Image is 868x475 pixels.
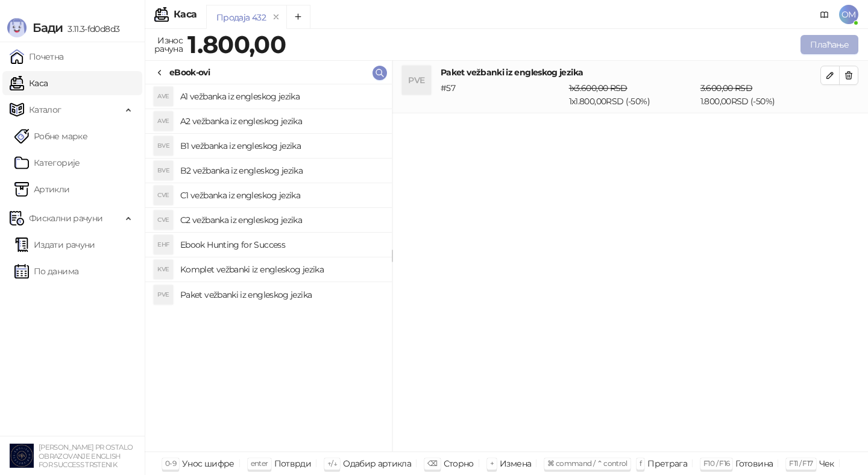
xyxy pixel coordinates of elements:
span: Каталог [29,98,61,122]
div: PVE [402,66,431,95]
div: Каса [174,10,197,19]
div: Износ рачуна [152,33,185,57]
h4: C2 vežbanka iz engleskog jezika [180,210,382,230]
span: ↑/↓ [327,459,337,468]
h4: Paket vežbanki iz engleskog jezika [441,66,820,79]
div: Унос шифре [182,456,234,471]
div: BVE [154,136,173,156]
span: OM [839,5,858,24]
div: Сторно [444,456,474,471]
span: Бади [33,20,63,35]
a: Робне марке [14,124,87,148]
div: eBook-ovi [169,66,210,79]
span: 3.11.3-fd0d8d3 [63,24,119,34]
strong: 1.800,00 [187,30,286,59]
span: 3.600,00 RSD [700,83,752,93]
h4: B2 vežbanka iz engleskog jezika [180,161,382,180]
span: F11 / F17 [789,459,813,468]
span: F10 / F16 [703,459,729,468]
h4: B1 vežbanka iz engleskog jezika [180,136,382,156]
img: 64x64-companyLogo-5398bb4f-6151-4620-a7ef-77195562e05f.png [10,444,34,468]
span: ⌫ [427,459,437,468]
div: Потврди [274,456,312,471]
div: CVE [154,210,173,230]
div: AVE [154,112,173,131]
span: ⌘ command / ⌃ control [547,459,627,468]
div: Продаја 432 [216,11,266,24]
a: Каса [10,71,48,95]
div: KVE [154,260,173,279]
div: BVE [154,161,173,180]
span: 1 x 3.600,00 RSD [569,83,627,93]
h4: Paket vežbanki iz engleskog jezika [180,285,382,304]
div: grid [145,84,392,451]
div: CVE [154,186,173,205]
h4: C1 vežbanka iz engleskog jezika [180,186,382,205]
a: По данима [14,259,78,283]
span: f [640,459,641,468]
span: enter [251,459,268,468]
span: + [490,459,494,468]
a: Категорије [14,151,80,175]
div: # 57 [438,81,567,108]
a: Издати рачуни [14,233,95,257]
h4: Komplet vežbanki iz engleskog jezika [180,260,382,279]
button: remove [268,12,284,22]
small: [PERSON_NAME] PR OSTALO OBRAZOVANJE ENGLISH FOR SUCCESS TRSTENIK [39,443,133,469]
h4: A2 vežbanka iz engleskog jezika [180,112,382,131]
img: Logo [7,18,27,37]
div: AVE [154,87,173,106]
h4: Ebook Hunting for Success [180,235,382,254]
div: 1.800,00 RSD (- 50 %) [698,81,823,108]
button: Плаћање [800,35,858,54]
span: Фискални рачуни [29,206,102,230]
div: EHF [154,235,173,254]
div: PVE [154,285,173,304]
div: Претрага [647,456,687,471]
div: Одабир артикла [343,456,411,471]
div: Измена [500,456,531,471]
div: Готовина [735,456,773,471]
a: Документација [815,5,834,24]
h4: A1 vežbanka iz engleskog jezika [180,87,382,106]
span: 0-9 [165,459,176,468]
a: Почетна [10,45,64,69]
a: ArtikliАртикли [14,177,70,201]
button: Add tab [286,5,310,29]
div: 1 x 1.800,00 RSD (- 50 %) [567,81,698,108]
div: Чек [819,456,834,471]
